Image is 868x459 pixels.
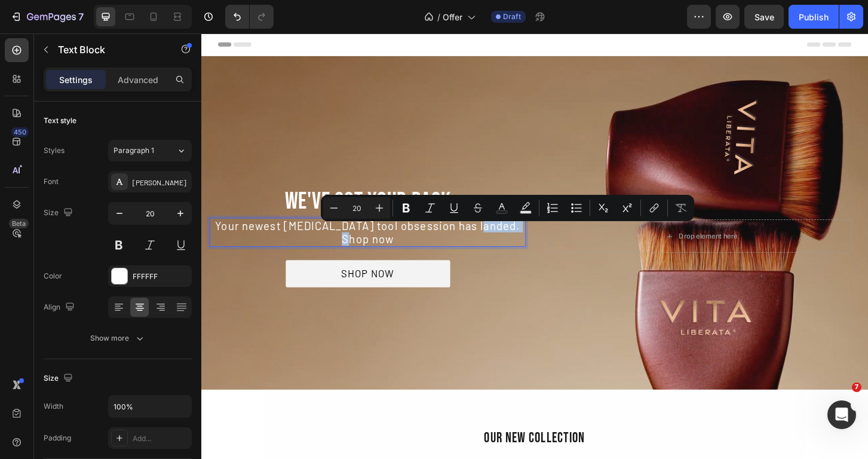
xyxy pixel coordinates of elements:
div: Align [44,299,77,316]
input: Auto [109,396,191,417]
div: Add... [133,433,189,444]
span: Draft [503,11,521,22]
p: 7 [78,10,84,24]
button: 7 [5,5,89,29]
button: Save [744,5,784,29]
span: 7 [852,382,861,392]
div: Padding [44,433,71,443]
div: Size [44,371,75,387]
span: OUR NEW COLLECTION [304,426,413,445]
p: Advanced [118,74,158,86]
div: Width [44,401,63,412]
div: [PERSON_NAME] [133,177,189,188]
div: Size [44,205,75,221]
span: / [437,11,440,23]
div: Publish [799,11,829,23]
p: Settings [59,74,93,86]
div: FFFFFF [133,271,189,282]
div: Text style [44,115,76,126]
button: Paragraph 1 [108,140,192,161]
div: Font [44,176,59,187]
iframe: Design area [201,33,868,459]
div: Drop element here [513,213,576,223]
div: Undo/Redo [225,5,274,29]
span: Paragraph 1 [114,145,154,156]
button: Show more [44,328,192,349]
div: 450 [11,127,29,137]
div: Editor contextual toolbar [321,195,694,221]
div: Color [44,271,62,281]
div: Show more [90,332,146,344]
span: Save [754,12,774,22]
button: Publish [789,5,839,29]
p: Text Block [58,42,160,57]
div: Beta [9,219,29,228]
iframe: Intercom live chat [827,400,856,429]
span: Offer [443,11,462,23]
div: Styles [44,145,65,156]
